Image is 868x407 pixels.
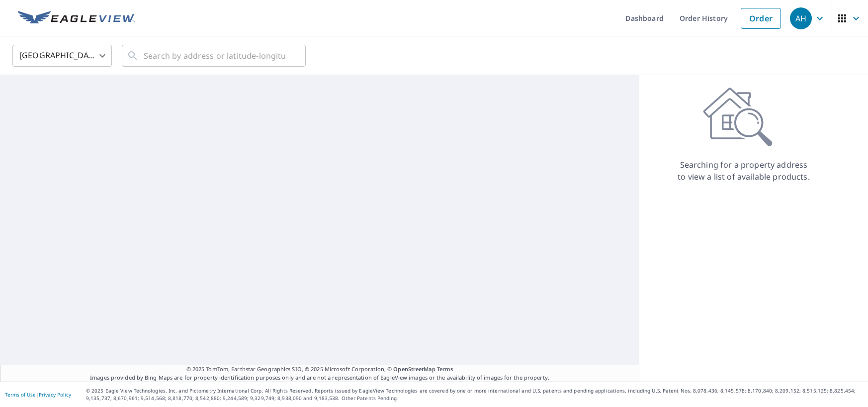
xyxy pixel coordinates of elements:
[790,7,812,29] div: AH
[741,8,781,29] a: Order
[12,42,112,70] div: [GEOGRAPHIC_DATA]
[39,391,71,398] a: Privacy Policy
[186,365,453,374] span: © 2025 TomTom, Earthstar Geographics SIO, © 2025 Microsoft Corporation, ©
[677,159,810,183] p: Searching for a property address to view a list of available products.
[5,391,36,398] a: Terms of Use
[86,387,863,402] p: © 2025 Eagle View Technologies, Inc. and Pictometry International Corp. All Rights Reserved. Repo...
[18,11,135,26] img: EV Logo
[393,365,435,373] a: OpenStreetMap
[144,42,285,70] input: Search by address or latitude-longitude
[5,392,71,398] p: |
[437,365,453,373] a: Terms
